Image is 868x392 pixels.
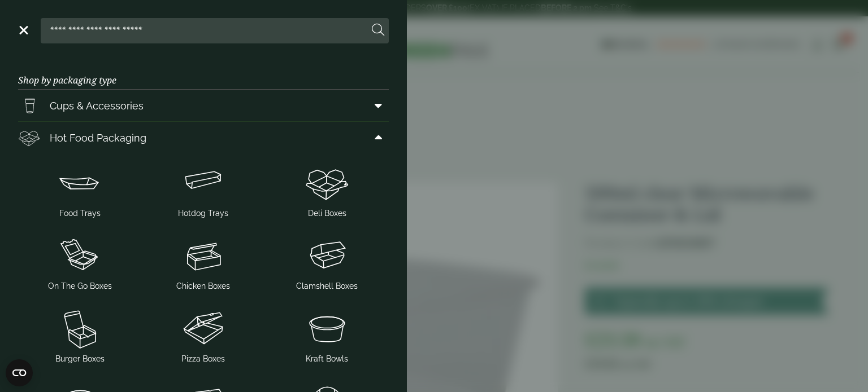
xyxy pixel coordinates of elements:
span: Chicken Boxes [176,280,230,292]
span: Hot Food Packaging [50,130,146,146]
img: Hotdog_tray.svg [146,160,261,205]
span: On The Go Boxes [48,280,112,292]
img: Food_tray.svg [23,160,137,205]
a: Food Trays [23,158,137,222]
a: Hotdog Trays [146,158,261,222]
span: Burger Boxes [55,353,105,365]
img: Burger_box.svg [23,306,137,351]
img: Pizza_boxes.svg [146,306,261,351]
h3: Shop by packaging type [18,57,389,90]
a: Clamshell Boxes [270,231,384,294]
img: SoupNsalad_bowls.svg [270,306,384,351]
a: Pizza Boxes [146,303,261,367]
img: Clamshell_box.svg [270,233,384,278]
a: Hot Food Packaging [18,122,389,153]
span: Kraft Bowls [306,353,348,365]
a: Deli Boxes [270,158,384,222]
img: Deli_box.svg [18,126,41,149]
span: Cups & Accessories [50,98,144,113]
span: Food Trays [59,208,101,219]
img: Chicken_box-1.svg [146,233,261,278]
a: Burger Boxes [23,303,137,367]
a: Chicken Boxes [146,231,261,294]
a: Kraft Bowls [270,303,384,367]
img: Deli_box.svg [270,160,384,205]
a: Cups & Accessories [18,90,389,121]
span: Clamshell Boxes [296,280,358,292]
span: Deli Boxes [308,208,346,219]
button: Open CMP widget [6,359,33,386]
a: On The Go Boxes [23,231,137,294]
img: PintNhalf_cup.svg [18,94,41,117]
span: Hotdog Trays [178,208,228,219]
span: Pizza Boxes [181,353,225,365]
img: OnTheGo_boxes.svg [23,233,137,278]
